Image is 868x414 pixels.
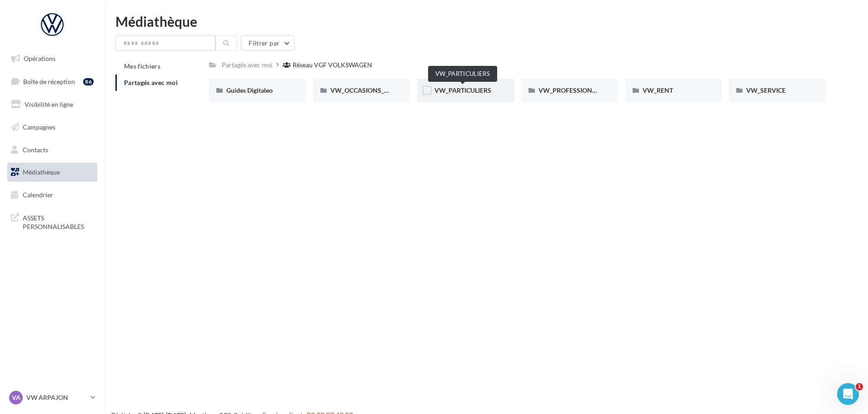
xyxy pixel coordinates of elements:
[226,86,273,94] span: Guides Digitaleo
[5,95,99,114] a: Visibilité en ligne
[5,72,99,91] a: Boîte de réception86
[5,49,99,68] a: Opérations
[7,389,97,406] a: VA VW ARPAJON
[23,191,53,199] span: Calendrier
[241,35,294,51] button: Filtrer par
[428,66,497,82] div: VW_PARTICULIERS
[25,100,73,108] span: Visibilité en ligne
[115,15,857,28] div: Médiathèque
[293,60,372,70] div: Réseau VGF VOLKSWAGEN
[434,86,491,94] span: VW_PARTICULIERS
[23,123,55,131] span: Campagnes
[856,383,863,390] span: 1
[23,168,60,176] span: Médiathèque
[23,77,75,85] span: Boîte de réception
[23,145,48,153] span: Contacts
[26,393,87,402] p: VW ARPAJON
[746,86,786,94] span: VW_SERVICE
[643,86,673,94] span: VW_RENT
[5,118,99,137] a: Campagnes
[24,55,55,62] span: Opérations
[5,140,99,160] a: Contacts
[124,79,178,86] span: Partagés avec moi
[539,86,608,94] span: VW_PROFESSIONNELS
[5,208,99,235] a: ASSETS PERSONNALISABLES
[124,62,160,70] span: Mes fichiers
[5,185,99,205] a: Calendrier
[12,393,20,402] span: VA
[5,163,99,182] a: Médiathèque
[83,78,94,85] div: 86
[23,212,94,231] span: ASSETS PERSONNALISABLES
[837,383,859,405] iframe: Intercom live chat
[330,86,419,94] span: VW_OCCASIONS_GARANTIES
[222,60,273,70] div: Partagés avec moi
